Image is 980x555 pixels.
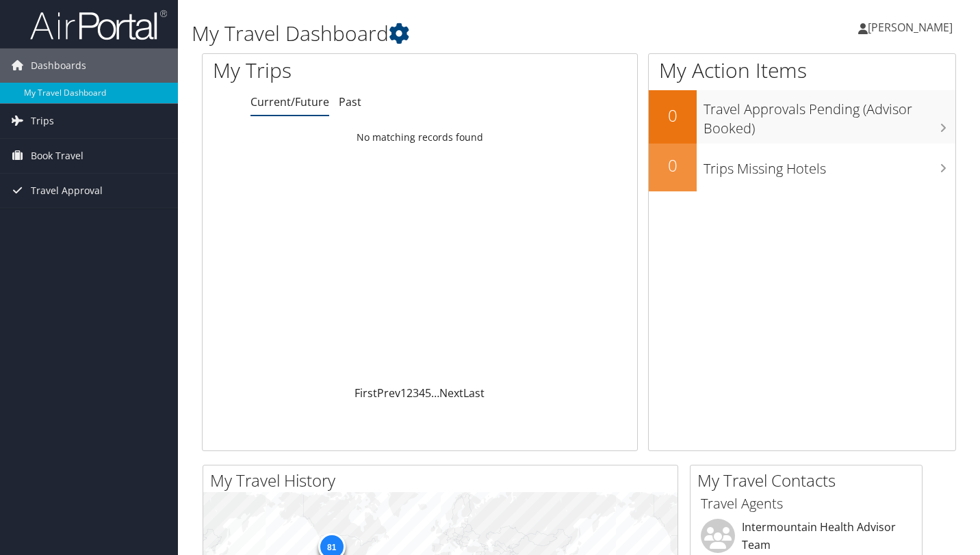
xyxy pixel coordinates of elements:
a: Prev [377,385,400,401]
h2: 0 [649,154,697,177]
a: 0Travel Approvals Pending (Advisor Booked) [649,90,955,143]
h2: My Travel Contacts [697,469,922,492]
a: 3 [413,385,419,401]
a: Current/Future [250,94,329,109]
td: No matching records found [203,125,637,150]
h1: My Trips [213,56,446,85]
a: Last [463,385,485,401]
a: 0Trips Missing Hotels [649,144,955,191]
a: 4 [419,385,425,401]
a: 5 [425,385,431,401]
span: Trips [31,104,54,138]
h2: My Travel History [210,469,678,492]
h1: My Travel Dashboard [192,19,708,48]
span: Dashboards [31,49,86,83]
a: 2 [407,385,413,401]
h3: Travel Agents [701,494,912,513]
a: 1 [400,385,407,401]
a: Past [339,94,361,109]
span: Travel Approval [31,174,103,208]
span: Book Travel [31,139,83,173]
a: [PERSON_NAME] [858,7,966,48]
h3: Trips Missing Hotels [704,152,955,178]
a: Next [439,385,463,401]
span: [PERSON_NAME] [868,20,953,35]
img: airportal-logo.png [30,9,167,41]
span: … [431,385,439,401]
a: First [354,385,377,401]
h3: Travel Approvals Pending (Advisor Booked) [704,93,955,138]
h1: My Action Items [649,56,955,85]
h2: 0 [649,104,697,127]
